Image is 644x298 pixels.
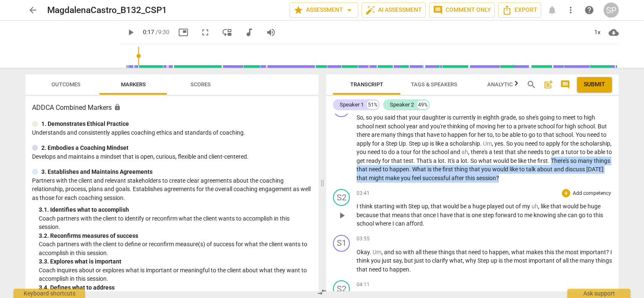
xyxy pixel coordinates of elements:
span: that [454,212,466,218]
span: Assessment is enabled for this document. The competency model is locked and follows the assessmen... [114,104,121,111]
span: you [373,114,384,121]
span: like [510,166,519,173]
span: Step [386,140,399,147]
span: be [580,203,588,210]
span: a [381,140,386,147]
span: you [514,140,525,147]
span: to [522,131,529,138]
span: comment [560,80,570,90]
span: school [537,123,556,130]
span: grade [501,114,516,121]
span: would [443,203,460,210]
span: a [433,157,438,164]
span: is [427,166,433,173]
span: would [563,203,580,210]
span: private [518,123,537,130]
span: So [470,157,478,164]
span: needs [528,149,545,155]
span: ready [366,157,382,164]
span: step [483,212,495,218]
span: year [406,123,419,130]
span: talk [526,166,537,173]
span: her [497,123,507,130]
span: . [413,157,416,164]
span: you [357,149,368,155]
span: for [382,157,391,164]
span: about [537,166,554,173]
span: more_vert [566,5,576,15]
span: you're [430,123,447,130]
span: like [435,140,445,147]
span: high [565,123,577,130]
span: meet [563,114,577,121]
span: cloud_download [609,27,619,37]
span: Markers [121,81,146,88]
span: picture_in_picture [178,27,188,37]
span: moving [476,123,497,130]
span: , [492,140,494,147]
span: do [388,149,396,155]
span: fullscreen [200,27,210,37]
span: feel [412,175,422,181]
span: a [445,140,450,147]
div: Add outcome [562,189,570,197]
span: school [388,123,406,130]
span: successful [422,175,451,181]
span: out [505,203,515,210]
span: that [505,149,517,155]
div: Change speaker [333,235,350,252]
span: to [545,149,551,155]
span: she's [526,114,540,121]
span: my [522,203,531,210]
span: play_arrow [337,210,347,221]
span: and [450,149,462,155]
p: 3. Establishes and Maintains Agreements [41,168,153,176]
span: and [419,123,430,130]
span: able [510,131,522,138]
span: . [548,157,551,164]
span: so [570,157,578,164]
span: Comment only [433,5,491,15]
h3: ADDCA Combined Markers [32,103,312,113]
span: currently [453,114,477,121]
a: Help [582,3,597,18]
span: Assessment [293,5,354,15]
button: Switch to audio player [241,25,257,40]
button: Export [498,3,541,18]
span: that [397,114,409,121]
span: make [385,175,401,181]
span: Export [502,5,537,15]
span: and [554,166,565,173]
span: lot [461,157,467,164]
span: to [495,131,502,138]
span: be [510,157,518,164]
span: to [601,131,606,138]
span: Step [409,140,422,147]
span: because [357,212,380,218]
span: there [357,131,371,138]
span: volume_up [266,27,276,37]
button: Search [525,78,538,91]
span: need [525,140,539,147]
span: that [543,131,555,138]
span: that [431,203,443,210]
span: So [506,140,514,147]
span: me [524,212,534,218]
button: Volume [263,25,279,40]
span: That's [416,157,433,164]
span: first [537,157,548,164]
span: things [594,157,610,164]
span: auto_fix_high [365,5,376,15]
button: Play [123,25,138,40]
span: a [468,203,472,210]
span: school [432,149,450,155]
span: the [433,166,443,173]
span: be [502,131,510,138]
span: forward [495,212,518,218]
button: View player as separate pane [220,25,235,40]
span: can [395,220,406,227]
span: to [606,149,612,155]
span: a [513,123,518,130]
span: move_down [222,27,232,37]
div: 49% [417,101,429,109]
